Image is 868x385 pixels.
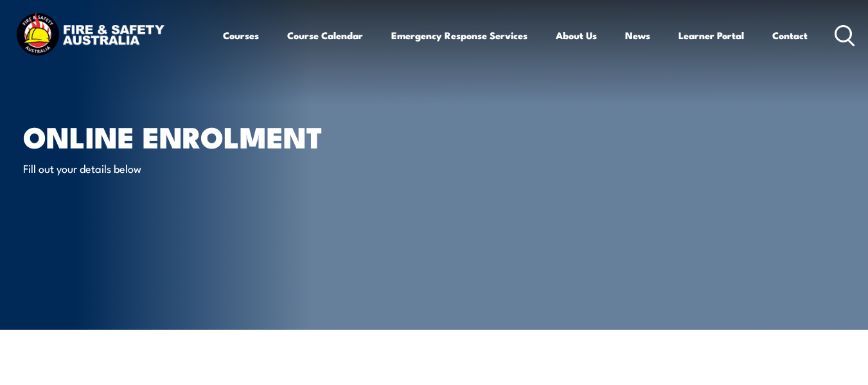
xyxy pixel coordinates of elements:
a: Contact [772,20,808,51]
a: Courses [223,20,259,51]
a: About Us [556,20,597,51]
h1: Online Enrolment [23,123,341,148]
p: Fill out your details below [23,161,258,175]
a: News [625,20,650,51]
a: Emergency Response Services [391,20,527,51]
a: Learner Portal [678,20,744,51]
a: Course Calendar [287,20,363,51]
